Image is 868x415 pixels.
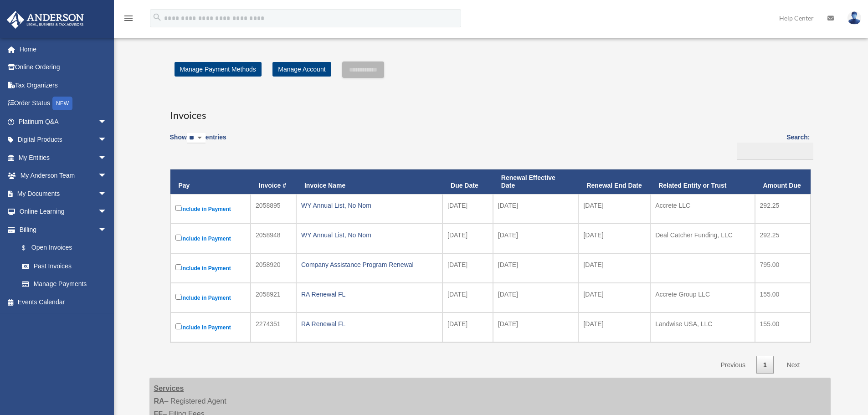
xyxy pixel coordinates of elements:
[6,184,121,203] a: My Documentsarrow_drop_down
[154,384,184,392] strong: Services
[52,97,72,110] div: NEW
[251,224,296,253] td: 2058948
[98,113,116,131] span: arrow_drop_down
[187,133,205,143] select: Showentries
[98,149,116,167] span: arrow_drop_down
[578,169,650,194] th: Renewal End Date: activate to sort column ascending
[442,169,493,194] th: Due Date: activate to sort column ascending
[650,194,755,224] td: Accrete LLC
[442,253,493,283] td: [DATE]
[251,169,296,194] th: Invoice #: activate to sort column ascending
[6,293,121,311] a: Events Calendar
[170,132,226,153] label: Show entries
[175,262,246,274] label: Include in Payment
[251,313,296,342] td: 2274351
[442,313,493,342] td: [DATE]
[301,288,437,301] div: RA Renewal FL
[737,143,813,160] input: Search:
[493,194,579,224] td: [DATE]
[493,283,579,313] td: [DATE]
[98,167,116,185] span: arrow_drop_down
[175,323,181,329] input: Include in Payment
[6,94,121,113] a: Order StatusNEW
[493,313,579,342] td: [DATE]
[98,131,116,149] span: arrow_drop_down
[6,40,121,58] a: Home
[13,257,116,275] a: Past Invoices
[27,242,31,254] span: $
[578,224,650,253] td: [DATE]
[493,224,579,253] td: [DATE]
[578,194,650,224] td: [DATE]
[123,13,134,24] i: menu
[13,239,112,257] a: $Open Invoices
[578,313,650,342] td: [DATE]
[175,264,181,270] input: Include in Payment
[755,313,811,342] td: 155.00
[175,62,262,77] a: Manage Payment Methods
[6,220,116,239] a: Billingarrow_drop_down
[251,283,296,313] td: 2058921
[6,76,121,94] a: Tax Organizers
[734,132,810,160] label: Search:
[175,205,181,211] input: Include in Payment
[301,199,437,212] div: WY Annual List, No Nom
[175,233,246,244] label: Include in Payment
[175,322,246,333] label: Include in Payment
[650,224,755,253] td: Deal Catcher Funding, LLC
[442,283,493,313] td: [DATE]
[98,203,116,221] span: arrow_drop_down
[755,253,811,283] td: 795.00
[98,184,116,203] span: arrow_drop_down
[442,224,493,253] td: [DATE]
[251,194,296,224] td: 2058895
[578,253,650,283] td: [DATE]
[755,224,811,253] td: 292.25
[301,229,437,241] div: WY Annual List, No Nom
[154,397,164,405] strong: RA
[6,203,121,221] a: Online Learningarrow_drop_down
[175,292,246,303] label: Include in Payment
[272,62,331,77] a: Manage Account
[493,253,579,283] td: [DATE]
[170,169,251,194] th: Pay: activate to sort column descending
[847,11,861,25] img: User Pic
[650,169,755,194] th: Related Entity or Trust: activate to sort column ascending
[755,169,811,194] th: Amount Due: activate to sort column ascending
[578,283,650,313] td: [DATE]
[98,220,116,239] span: arrow_drop_down
[251,253,296,283] td: 2058920
[650,313,755,342] td: Landwise USA, LLC
[170,100,810,123] h3: Invoices
[301,318,437,330] div: RA Renewal FL
[6,113,121,131] a: Platinum Q&Aarrow_drop_down
[755,194,811,224] td: 292.25
[296,169,442,194] th: Invoice Name: activate to sort column ascending
[13,275,116,293] a: Manage Payments
[123,16,134,24] a: menu
[6,131,121,149] a: Digital Productsarrow_drop_down
[6,149,121,167] a: My Entitiesarrow_drop_down
[152,12,162,22] i: search
[6,167,121,185] a: My Anderson Teamarrow_drop_down
[714,356,752,374] a: Previous
[442,194,493,224] td: [DATE]
[493,169,579,194] th: Renewal Effective Date: activate to sort column ascending
[756,356,774,374] a: 1
[175,235,181,241] input: Include in Payment
[175,294,181,300] input: Include in Payment
[650,283,755,313] td: Accrete Group LLC
[780,356,807,374] a: Next
[755,283,811,313] td: 155.00
[175,203,246,215] label: Include in Payment
[6,58,121,77] a: Online Ordering
[301,258,437,271] div: Company Assistance Program Renewal
[4,11,87,29] img: Anderson Advisors Platinum Portal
